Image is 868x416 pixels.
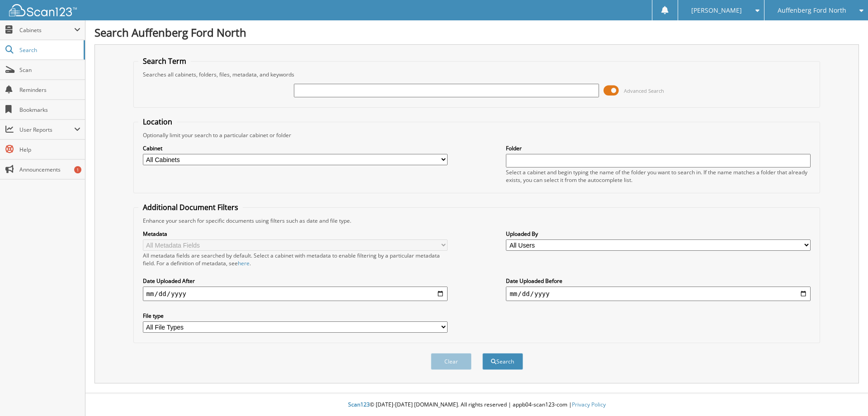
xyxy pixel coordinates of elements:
div: Select a cabinet and begin typing the name of the folder you want to search in. If the name match... [506,168,811,184]
div: Enhance your search for specific documents using filters such as date and file type. [138,217,816,225]
label: Uploaded By [506,230,811,238]
a: here [238,259,250,267]
span: Search [19,46,79,54]
span: Scan123 [348,401,370,408]
img: scan123-logo-white.svg [9,4,77,16]
label: File type [143,312,448,320]
div: All metadata fields are searched by default. Select a cabinet with metadata to enable filtering b... [143,252,448,267]
span: Auffenberg Ford North [778,8,846,13]
label: Metadata [143,230,448,238]
label: Date Uploaded Before [506,277,811,285]
span: Cabinets [19,26,74,34]
a: Privacy Policy [572,401,606,408]
input: start [143,287,448,301]
span: Bookmarks [19,106,80,114]
label: Date Uploaded After [143,277,448,285]
span: Announcements [19,166,80,173]
label: Folder [506,144,811,152]
span: Advanced Search [624,87,664,94]
div: © [DATE]-[DATE] [DOMAIN_NAME]. All rights reserved | appb04-scan123-com | [85,394,868,416]
legend: Location [138,117,177,127]
label: Cabinet [143,144,448,152]
span: User Reports [19,126,74,134]
div: Searches all cabinets, folders, files, metadata, and keywords [138,71,816,78]
div: Optionally limit your search to a particular cabinet or folder [138,131,816,139]
span: Scan [19,66,80,74]
span: Reminders [19,86,80,94]
legend: Additional Document Filters [138,202,243,212]
span: Help [19,146,80,153]
button: Clear [431,353,472,370]
input: end [506,287,811,301]
span: [PERSON_NAME] [691,8,742,13]
h1: Search Auffenberg Ford North [94,25,859,40]
div: 1 [74,166,81,173]
button: Search [482,353,523,370]
legend: Search Term [138,56,191,66]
